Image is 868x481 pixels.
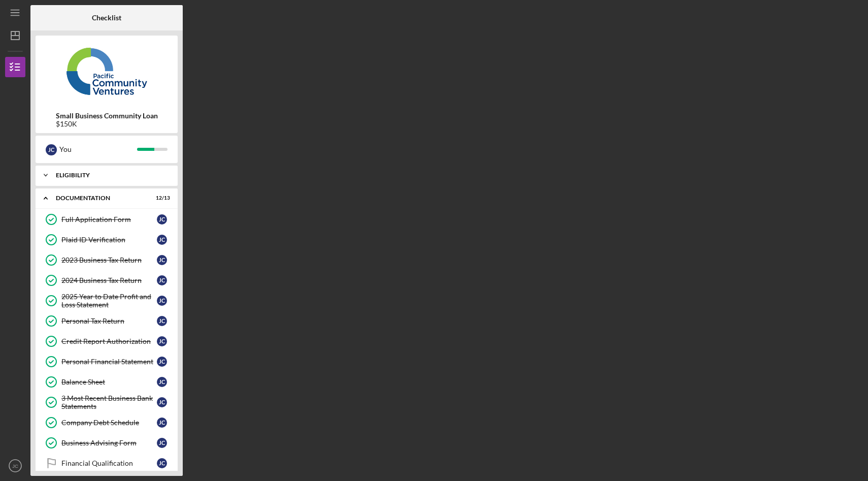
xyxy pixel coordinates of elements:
[61,215,157,223] div: Full Application Form
[92,14,121,22] b: Checklist
[56,120,158,128] div: $150K
[41,209,173,230] a: Full Application FormJC
[41,412,173,433] a: Company Debt ScheduleJC
[152,195,170,201] div: 12 / 13
[61,394,157,410] div: 3 Most Recent Business Bank Statements
[61,256,157,264] div: 2023 Business Tax Return
[41,331,173,351] a: Credit Report AuthorizationJC
[61,337,157,345] div: Credit Report Authorization
[56,172,165,178] div: Eligibility
[36,41,178,102] img: Product logo
[61,317,157,325] div: Personal Tax Return
[157,397,167,407] div: J C
[41,372,173,392] a: Balance SheetJC
[157,336,167,346] div: J C
[12,463,18,469] text: JC
[46,144,57,155] div: J C
[41,230,173,250] a: Plaid ID VerificationJC
[59,141,137,158] div: You
[61,293,157,309] div: 2025 Year to Date Profit and Loss Statement
[157,377,167,387] div: J C
[157,458,167,468] div: J C
[61,378,157,386] div: Balance Sheet
[61,236,157,244] div: Plaid ID Verification
[41,250,173,270] a: 2023 Business Tax ReturnJC
[41,453,173,473] a: Financial QualificationJC
[56,112,158,120] b: Small Business Community Loan
[5,456,25,476] button: JC
[41,392,173,412] a: 3 Most Recent Business Bank StatementsJC
[41,311,173,331] a: Personal Tax ReturnJC
[61,358,157,366] div: Personal Financial Statement
[157,255,167,265] div: J C
[41,433,173,453] a: Business Advising FormJC
[61,459,157,467] div: Financial Qualification
[41,291,173,311] a: 2025 Year to Date Profit and Loss StatementJC
[157,296,167,306] div: J C
[157,275,167,285] div: J C
[56,195,145,201] div: Documentation
[157,214,167,225] div: J C
[61,419,157,427] div: Company Debt Schedule
[157,235,167,245] div: J C
[61,276,157,284] div: 2024 Business Tax Return
[41,270,173,291] a: 2024 Business Tax ReturnJC
[41,351,173,372] a: Personal Financial StatementJC
[157,316,167,326] div: J C
[157,357,167,367] div: J C
[157,418,167,428] div: J C
[61,439,157,447] div: Business Advising Form
[157,438,167,448] div: J C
